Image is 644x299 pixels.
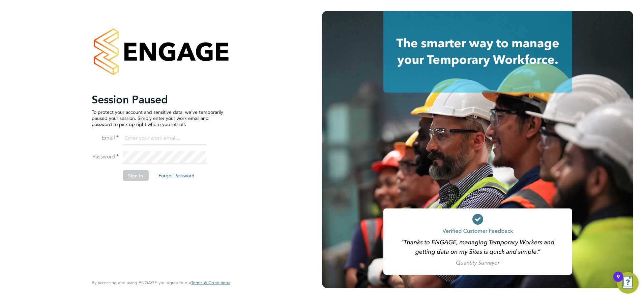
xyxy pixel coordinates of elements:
button: Sign In [123,170,148,181]
button: Open Resource Center, 9 new notifications [617,272,639,294]
input: Enter your work email... [123,132,206,145]
h2: Session Paused [92,93,223,106]
span: Terms & Conditions [191,280,230,285]
label: Email [92,134,119,141]
span: By accessing and using ENGAGE you agree to our [92,280,230,285]
label: Password [92,153,119,160]
div: 9 [617,277,620,285]
p: To protect your account and sensitive data, we've temporarily paused your session. Simply enter y... [92,109,223,127]
button: Forgot Password [153,170,200,181]
a: Terms & Conditions [191,280,230,285]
